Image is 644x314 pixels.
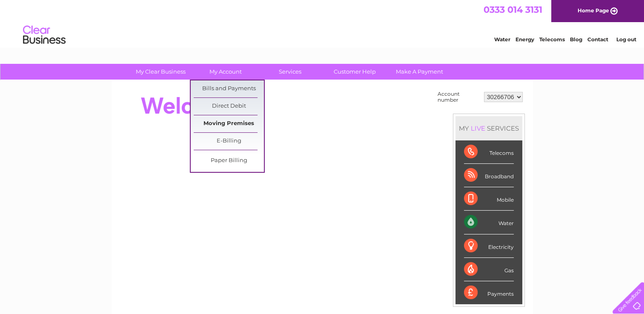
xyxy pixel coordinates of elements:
a: Bills and Payments [194,80,264,97]
a: My Clear Business [126,64,196,80]
a: My Account [190,64,260,80]
div: LIVE [469,124,487,132]
div: Payments [464,281,514,304]
a: Moving Premises [194,115,264,132]
div: Mobile [464,187,514,211]
div: Electricity [464,234,514,258]
div: Gas [464,258,514,281]
div: Broadband [464,164,514,187]
a: Paper Billing [194,152,264,169]
div: MY SERVICES [455,116,522,140]
a: Water [494,36,510,43]
div: Clear Business is a trading name of Verastar Limited (registered in [GEOGRAPHIC_DATA] No. 3667643... [121,5,524,41]
a: Contact [587,36,608,43]
a: Blog [570,36,582,43]
a: Energy [515,36,534,43]
a: Make A Payment [384,64,455,80]
a: Direct Debit [194,98,264,115]
img: logo.png [23,22,66,48]
a: Telecoms [539,36,565,43]
div: Telecoms [464,140,514,164]
a: Customer Help [320,64,390,80]
a: Log out [616,36,636,43]
a: Services [255,64,325,80]
td: Account number [435,89,482,105]
a: E-Billing [194,133,264,150]
div: Water [464,211,514,234]
a: 0333 014 3131 [484,4,542,15]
